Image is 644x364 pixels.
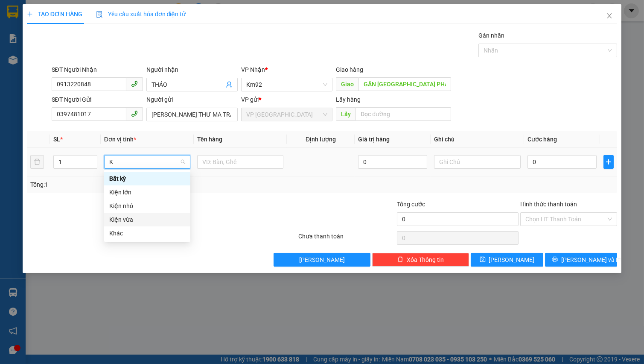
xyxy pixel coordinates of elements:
[52,65,143,74] div: SĐT Người Nhận
[104,199,190,213] div: Kiện nhỏ
[336,66,363,73] span: Giao hàng
[197,155,283,169] input: VD: Bàn, Ghế
[131,110,138,117] span: phone
[520,201,577,208] label: Hình thức thanh toán
[131,80,138,87] span: phone
[30,155,44,169] button: delete
[246,108,327,121] span: VP Đà Lạt
[545,253,617,267] button: printer[PERSON_NAME] và In
[336,96,361,103] span: Lấy hàng
[431,131,524,148] th: Ghi chú
[246,78,327,91] span: Km92
[299,255,345,264] span: [PERSON_NAME]
[109,215,185,224] div: Kiện vừa
[52,95,143,104] div: SĐT Người Gửi
[397,256,403,263] span: delete
[489,255,535,264] span: [PERSON_NAME]
[109,201,185,211] div: Kiện nhỏ
[197,136,222,143] span: Tên hàng
[104,185,190,199] div: Kiện lớn
[27,11,33,17] span: plus
[603,155,614,169] button: plus
[53,136,60,143] span: SL
[306,136,336,143] span: Định lượng
[552,256,558,263] span: printer
[397,201,425,208] span: Tổng cước
[372,253,469,267] button: deleteXóa Thông tin
[434,155,520,169] input: Ghi Chú
[597,4,621,28] button: Close
[356,107,451,121] input: Dọc đường
[96,11,103,18] img: icon
[358,155,428,169] input: 0
[297,232,396,247] div: Chưa thanh toán
[407,255,444,264] span: Xóa Thông tin
[336,107,356,121] span: Lấy
[358,136,390,143] span: Giá trị hàng
[226,81,233,88] span: user-add
[358,77,451,91] input: Dọc đường
[606,12,613,19] span: close
[104,136,136,143] span: Đơn vị tính
[104,213,190,226] div: Kiện vừa
[109,229,185,238] div: Khác
[478,32,504,39] label: Gán nhãn
[241,66,265,73] span: VP Nhận
[146,65,238,74] div: Người nhận
[336,77,358,91] span: Giao
[30,180,249,189] div: Tổng: 1
[96,11,186,18] span: Yêu cầu xuất hóa đơn điện tử
[274,253,370,267] button: [PERSON_NAME]
[471,253,543,267] button: save[PERSON_NAME]
[146,95,238,104] div: Người gửi
[104,226,190,240] div: Khác
[104,172,190,185] div: Bất kỳ
[561,255,621,264] span: [PERSON_NAME] và In
[27,11,82,18] span: TẠO ĐƠN HÀNG
[604,159,613,165] span: plus
[241,95,332,104] div: VP gửi
[480,256,486,263] span: save
[527,136,557,143] span: Cước hàng
[109,188,185,197] div: Kiện lớn
[109,174,185,183] div: Bất kỳ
